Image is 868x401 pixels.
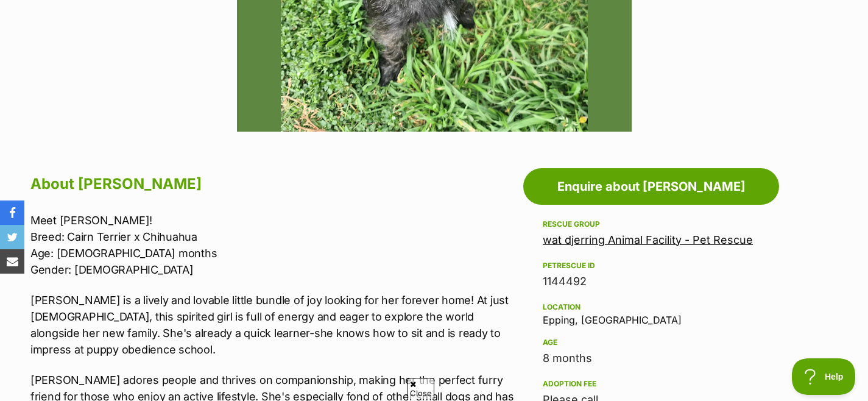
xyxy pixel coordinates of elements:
[30,212,517,278] p: Meet [PERSON_NAME]! Breed: Cairn Terrier x Chihuahua Age: [DEMOGRAPHIC_DATA] months Gender: [DEMO...
[543,261,760,271] div: PetRescue ID
[543,273,760,290] div: 1144492
[30,171,517,197] h2: About [PERSON_NAME]
[408,378,434,399] span: Close
[523,168,779,205] a: Enquire about [PERSON_NAME]
[543,233,753,246] a: wat djerring Animal Facility - Pet Rescue
[30,292,517,358] p: [PERSON_NAME] is a lively and lovable little bundle of joy looking for her forever home! At just ...
[792,358,856,395] iframe: Help Scout Beacon - Open
[543,300,760,325] div: Epping, [GEOGRAPHIC_DATA]
[543,219,760,229] div: Rescue group
[543,302,760,312] div: Location
[543,350,760,367] div: 8 months
[543,379,760,389] div: Adoption fee
[543,338,760,347] div: Age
